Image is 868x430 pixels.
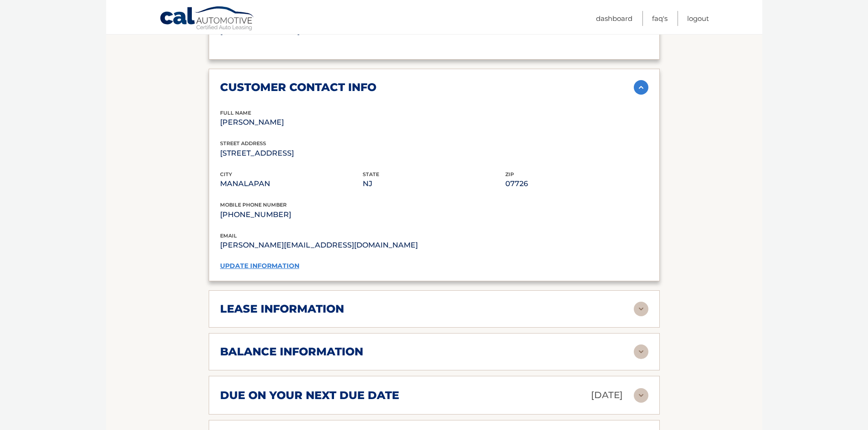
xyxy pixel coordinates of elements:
img: accordion-rest.svg [634,388,648,403]
p: 07726 [505,177,648,190]
span: city [220,171,232,177]
span: state [363,171,379,177]
p: [PHONE_NUMBER] [220,208,648,221]
a: FAQ's [652,11,668,26]
h2: due on your next due date [220,389,399,402]
p: MANALAPAN [220,177,363,190]
span: email [220,233,237,239]
p: [PERSON_NAME] [220,116,363,129]
h2: lease information [220,302,344,316]
img: accordion-rest.svg [634,344,648,359]
span: zip [505,171,514,177]
img: accordion-rest.svg [634,302,648,316]
a: Logout [687,11,709,26]
h2: customer contact info [220,81,376,94]
p: [DATE] [591,387,623,403]
h2: balance information [220,345,363,359]
span: full name [220,110,251,116]
a: Dashboard [596,11,632,26]
p: [STREET_ADDRESS] [220,147,363,160]
p: NJ [363,177,505,190]
p: [PERSON_NAME][EMAIL_ADDRESS][DOMAIN_NAME] [220,239,434,252]
img: accordion-active.svg [634,80,648,95]
a: update information [220,262,299,270]
span: mobile phone number [220,202,287,208]
span: street address [220,140,266,147]
a: Cal Automotive [159,6,255,32]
